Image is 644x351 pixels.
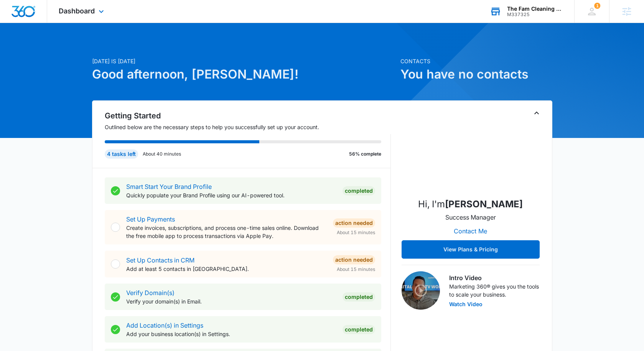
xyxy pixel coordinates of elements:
p: Marketing 360® gives you the tools to scale your business. [449,282,540,299]
div: 4 tasks left [105,149,138,159]
a: Set Up Payments [126,215,175,223]
div: Completed [343,186,375,195]
div: Action Needed [333,218,375,228]
p: Add your business location(s) in Settings. [126,330,336,338]
p: Verify your domain(s) in Email. [126,297,336,305]
span: Dashboard [59,7,95,15]
a: Add Location(s) in Settings [126,321,203,329]
p: About 40 minutes [143,151,181,157]
button: View Plans & Pricing [402,240,540,259]
h2: Getting Started [105,110,391,121]
h1: You have no contacts [400,65,552,84]
p: [DATE] is [DATE] [92,57,396,65]
span: 1 [594,3,600,9]
a: Set Up Contacts in CRM [126,256,194,264]
div: Completed [343,292,375,302]
div: notifications count [594,3,600,9]
span: About 15 minutes [337,266,375,273]
button: Watch Video [449,302,483,307]
p: Add at least 5 contacts in [GEOGRAPHIC_DATA]. [126,265,327,273]
p: Hi, I'm [418,197,523,211]
img: Intro Video [402,271,440,310]
img: Matt Malone [432,115,509,191]
h1: Good afternoon, [PERSON_NAME]! [92,65,396,84]
a: Smart Start Your Brand Profile [126,183,212,190]
h3: Intro Video [449,273,540,282]
button: Contact Me [446,222,495,240]
div: Completed [343,325,375,334]
div: account id [507,12,563,17]
strong: [PERSON_NAME] [445,198,523,210]
div: Action Needed [333,255,375,264]
p: Success Manager [445,213,496,222]
p: Contacts [400,57,552,65]
p: Outlined below are the necessary steps to help you successfully set up your account. [105,123,391,131]
span: About 15 minutes [337,229,375,236]
p: Create invoices, subscriptions, and process one-time sales online. Download the free mobile app t... [126,224,327,240]
div: account name [507,6,563,12]
a: Verify Domain(s) [126,289,175,297]
p: Quickly populate your Brand Profile using our AI-powered tool. [126,191,336,199]
button: Toggle Collapse [532,108,541,118]
p: 56% complete [349,151,381,157]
